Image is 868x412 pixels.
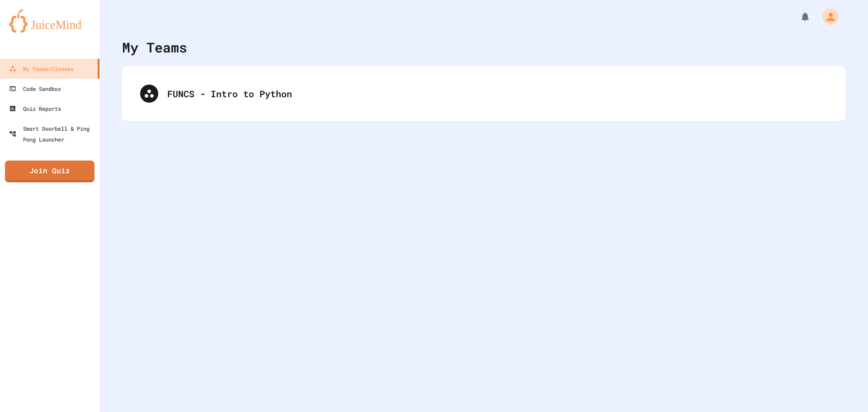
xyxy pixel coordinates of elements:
[9,9,90,33] img: logo-orange.svg
[9,83,61,94] div: Code Sandbox
[122,37,187,57] div: My Teams
[131,76,836,112] div: FUNCS - Intro to Python
[167,87,827,100] div: FUNCS - Intro to Python
[783,9,813,24] div: My Notifications
[9,63,74,74] div: My Teams/Classes
[9,123,96,145] div: Smart Doorbell & Ping Pong Launcher
[9,103,61,114] div: Quiz Reports
[813,6,841,27] div: My Account
[5,161,94,182] a: Join Quiz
